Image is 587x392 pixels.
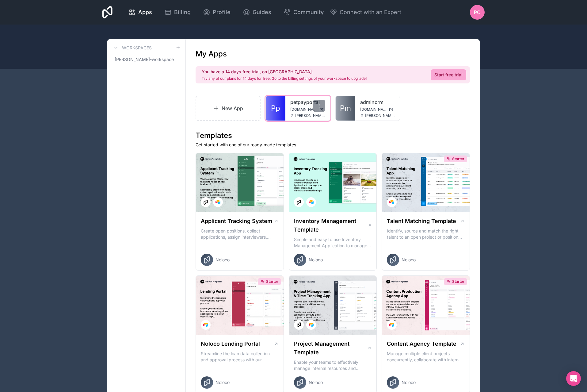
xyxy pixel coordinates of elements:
[294,359,372,371] p: Enable your teams to effectively manage internal resources and execute client projects on time.
[294,236,372,249] p: Simple and easy to use Inventory Management Application to manage your stock, orders and Manufact...
[402,379,416,386] span: Noloco
[290,98,325,106] a: petpayportal
[201,228,279,240] p: Create open positions, collect applications, assign interviewers, centralise candidate feedback a...
[309,200,314,205] img: Airtable Logo
[201,217,272,225] h1: Applicant Tracking System
[198,6,235,19] a: Profile
[330,8,401,17] button: Connect with an Expert
[201,351,279,363] p: Streamline the loan data collection and approval process with our Lending Portal template.
[360,107,395,112] a: [DOMAIN_NAME]
[402,257,416,263] span: Noloco
[266,96,285,121] a: Pp
[293,8,324,17] span: Community
[201,340,260,348] h1: Noloco Lending Portal
[360,98,395,106] a: admincrm
[253,8,271,17] span: Guides
[115,56,174,63] span: [PERSON_NAME]-workspace
[452,279,464,284] span: Starter
[215,379,230,386] span: Noloco
[387,217,456,225] h1: Talent Matching Template
[196,96,261,121] a: New App
[290,107,317,112] span: [DOMAIN_NAME]
[294,340,367,357] h1: Project Management Template
[340,8,401,17] span: Connect with an Expert
[431,69,466,80] a: Start free trial
[238,6,276,19] a: Guides
[271,103,280,113] span: Pp
[452,156,464,161] span: Starter
[196,142,470,148] p: Get started with one of our ready-made templates
[389,200,394,205] img: Airtable Logo
[387,228,465,240] p: Identify, source and match the right talent to an open project or position with our Talent Matchi...
[215,200,220,205] img: Airtable Logo
[309,322,314,327] img: Airtable Logo
[336,96,355,121] a: Pm
[474,9,481,16] span: PC
[196,49,227,59] h1: My Apps
[387,340,456,348] h1: Content Agency Template
[112,54,181,65] a: [PERSON_NAME]-workspace
[213,8,231,17] span: Profile
[215,257,230,263] span: Noloco
[340,103,351,113] span: Pm
[159,6,196,19] a: Billing
[389,322,394,327] img: Airtable Logo
[112,44,152,52] a: Workspaces
[203,322,208,327] img: Airtable Logo
[196,131,470,140] h1: Templates
[122,45,152,51] h3: Workspaces
[138,8,152,17] span: Apps
[202,69,367,75] h2: You have a 14 days free trial, on [GEOGRAPHIC_DATA].
[266,279,278,284] span: Starter
[124,6,157,19] a: Apps
[309,379,323,386] span: Noloco
[294,217,368,234] h1: Inventory Management Template
[174,8,191,17] span: Billing
[202,76,367,81] p: Try any of our plans for 14 days for free. Go to the billing settings of your workspace to upgrade!
[290,107,325,112] a: [DOMAIN_NAME]
[387,351,465,363] p: Manage multiple client projects concurrently, collaborate with internal and external stakeholders...
[360,107,387,112] span: [DOMAIN_NAME]
[279,6,329,19] a: Community
[309,257,323,263] span: Noloco
[365,113,395,118] span: [PERSON_NAME][EMAIL_ADDRESS][PERSON_NAME][DOMAIN_NAME]
[295,113,325,118] span: [PERSON_NAME][EMAIL_ADDRESS][PERSON_NAME][DOMAIN_NAME]
[566,371,581,386] div: Open Intercom Messenger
